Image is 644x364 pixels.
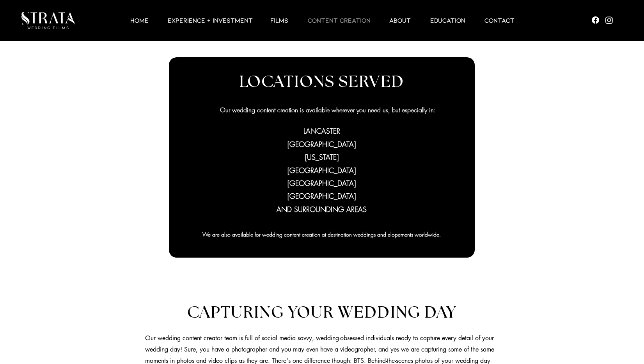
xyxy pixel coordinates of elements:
span: [GEOGRAPHIC_DATA] [GEOGRAPHIC_DATA] [287,166,356,188]
p: Films [266,16,292,25]
span: [GEOGRAPHIC_DATA] [US_STATE] [287,140,356,162]
a: CONTENT CREATION [298,16,380,25]
span: CAPTURING YOUR WEDDING DAY [187,304,457,321]
span: [GEOGRAPHIC_DATA] AND SURROUNDING AREAS [277,191,367,214]
img: LUX STRATA TEST_edited.png [21,12,75,29]
span: LOCATIONS SERVED [239,74,404,90]
p: EDUCATION [426,16,469,25]
a: Films [261,16,298,25]
p: HOME [126,16,153,25]
a: ABOUT [380,16,420,25]
p: Contact [481,16,518,25]
span: Our wedding content creation is available wherever you need us, but especially in: [220,106,436,114]
a: EXPERIENCE + INVESTMENT [158,16,261,25]
a: Contact [475,16,524,25]
p: EXPERIENCE + INVESTMENT [164,16,257,25]
p: CONTENT CREATION [304,16,374,25]
ul: Social Bar [591,15,614,25]
nav: Site [74,16,570,25]
span: We are also available for wedding content creation at destination weddings and elopements worldwide. [202,231,441,238]
a: EDUCATION [420,16,475,25]
p: ABOUT [385,16,415,25]
a: HOME [121,16,158,25]
span: LANCASTER [303,126,340,136]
